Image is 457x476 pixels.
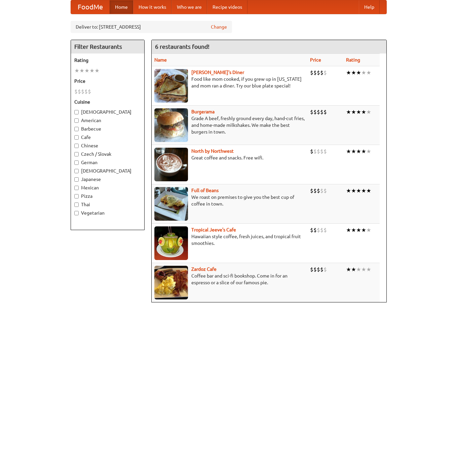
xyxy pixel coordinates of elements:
[74,169,79,173] input: [DEMOGRAPHIC_DATA]
[320,69,323,76] li: $
[323,187,327,194] li: $
[74,67,79,74] li: ★
[74,159,141,166] label: German
[310,57,321,63] a: Price
[351,108,356,116] li: ★
[361,266,366,273] li: ★
[88,88,91,95] li: $
[74,211,79,215] input: Vegetarian
[74,117,141,124] label: American
[310,108,313,116] li: $
[94,67,100,74] li: ★
[74,57,141,64] h5: Rating
[79,67,84,74] li: ★
[191,188,219,193] a: Full of Beans
[313,266,317,273] li: $
[74,144,79,148] input: Chinese
[323,266,327,273] li: $
[351,266,356,273] li: ★
[71,0,110,14] a: FoodMe
[320,148,323,155] li: $
[361,148,366,155] li: ★
[154,266,188,299] img: zardoz.jpg
[133,0,172,14] a: How it works
[361,226,366,234] li: ★
[361,108,366,116] li: ★
[154,148,188,181] img: north.jpg
[356,226,361,234] li: ★
[74,194,79,198] input: Pizza
[313,187,317,194] li: $
[191,70,244,75] b: [PERSON_NAME]'s Diner
[356,69,361,76] li: ★
[154,57,167,63] a: Name
[351,148,356,155] li: ★
[154,272,305,286] p: Coffee bar and sci-fi bookshop. Come in for an espresso or a slice of our famous pie.
[346,187,351,194] li: ★
[323,108,327,116] li: $
[310,148,313,155] li: $
[323,226,327,234] li: $
[310,69,313,76] li: $
[74,193,141,199] label: Pizza
[81,88,84,95] li: $
[154,69,188,103] img: sallys.jpg
[154,233,305,247] p: Hawaiian style coffee, fresh juices, and tropical fruit smoothies.
[317,187,320,194] li: $
[74,176,141,183] label: Japanese
[211,24,227,30] a: Change
[317,226,320,234] li: $
[74,125,141,132] label: Barbecue
[74,203,79,207] input: Thai
[155,43,210,50] ng-pluralize: 6 restaurants found!
[317,108,320,116] li: $
[89,67,94,74] li: ★
[154,194,305,207] p: We roast on premises to give you the best cup of coffee in town.
[84,67,89,74] li: ★
[310,266,313,273] li: $
[356,108,361,116] li: ★
[313,148,317,155] li: $
[74,110,79,114] input: [DEMOGRAPHIC_DATA]
[313,226,317,234] li: $
[356,148,361,155] li: ★
[74,184,141,191] label: Mexican
[366,108,371,116] li: ★
[356,187,361,194] li: ★
[366,187,371,194] li: ★
[74,152,79,156] input: Czech / Slovak
[320,108,323,116] li: $
[317,266,320,273] li: $
[74,135,79,140] input: Cafe
[346,226,351,234] li: ★
[310,226,313,234] li: $
[191,227,236,232] a: Tropical Jeeve's Cafe
[74,151,141,157] label: Czech / Slovak
[346,57,360,63] a: Rating
[71,21,232,33] div: Deliver to: [STREET_ADDRESS]
[84,88,88,95] li: $
[366,69,371,76] li: ★
[313,108,317,116] li: $
[346,148,351,155] li: ★
[351,187,356,194] li: ★
[74,177,79,182] input: Japanese
[74,78,141,84] h5: Price
[154,187,188,221] img: beans.jpg
[74,201,141,208] label: Thai
[191,109,215,114] a: Burgerama
[74,99,141,105] h5: Cuisine
[310,187,313,194] li: $
[74,142,141,149] label: Chinese
[74,109,141,115] label: [DEMOGRAPHIC_DATA]
[154,115,305,135] p: Grade A beef, freshly ground every day, hand-cut fries, and home-made milkshakes. We make the bes...
[191,266,217,272] a: Zardoz Cafe
[74,186,79,190] input: Mexican
[317,148,320,155] li: $
[351,69,356,76] li: ★
[323,69,327,76] li: $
